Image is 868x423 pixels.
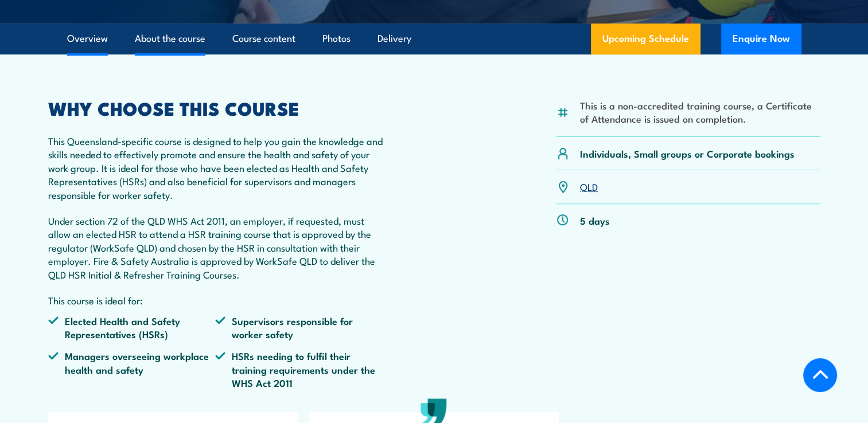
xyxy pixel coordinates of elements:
a: Photos [322,23,351,54]
a: Upcoming Schedule [591,23,700,54]
a: Course content [232,23,295,54]
p: 5 days [580,214,610,227]
a: About the course [135,23,205,54]
p: This course is ideal for: [48,293,383,307]
a: Delivery [377,23,411,54]
p: Individuals, Small groups or Corporate bookings [580,147,795,160]
h2: WHY CHOOSE THIS COURSE [48,100,383,116]
li: Elected Health and Safety Representatives (HSRs) [48,314,216,341]
li: HSRs needing to fulfil their training requirements under the WHS Act 2011 [215,349,383,389]
a: Overview [67,23,108,54]
li: Managers overseeing workplace health and safety [48,349,216,389]
li: This is a non-accredited training course, a Certificate of Attendance is issued on completion. [580,99,820,126]
li: Supervisors responsible for worker safety [215,314,383,341]
p: This Queensland-specific course is designed to help you gain the knowledge and skills needed to e... [48,134,383,201]
button: Enquire Now [721,23,801,54]
a: QLD [580,179,598,193]
p: Under section 72 of the QLD WHS Act 2011, an employer, if requested, must allow an elected HSR to... [48,214,383,281]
